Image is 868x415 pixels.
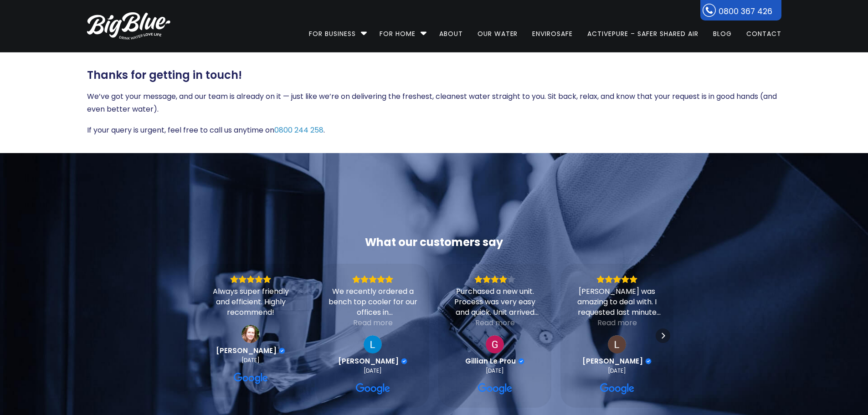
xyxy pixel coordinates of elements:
[486,367,504,374] div: [DATE]
[198,328,212,343] div: Previous
[338,357,407,365] a: Review by Luke Mitchell
[582,357,652,365] a: Review by Lily Stevenson
[328,286,418,318] div: We recently ordered a bench top cooler for our offices in [GEOGRAPHIC_DATA]. The process was so s...
[572,275,662,283] div: Rating: 5.0 out of 5
[600,382,635,396] a: View on Google
[364,335,382,354] img: Luke Mitchell
[87,12,170,40] img: logo
[364,367,382,374] div: [DATE]
[572,286,662,318] div: [PERSON_NAME] was amazing to deal with. I requested last minute for a short term hire (2 days) an...
[608,335,626,354] a: View on Google
[450,275,540,283] div: Rating: 4.0 out of 5
[465,357,516,365] span: Gillian Le Prou
[241,325,260,343] a: View on Google
[475,318,515,328] div: Read more
[328,275,418,283] div: Rating: 5.0 out of 5
[486,335,504,354] a: View on Google
[356,382,390,396] a: View on Google
[608,335,626,354] img: Lily Stevenson
[279,348,285,354] div: Verified Customer
[194,235,673,250] div: What our customers say
[608,367,626,374] div: [DATE]
[465,357,524,365] a: Review by Gillian Le Prou
[241,357,260,364] div: [DATE]
[216,347,277,355] span: [PERSON_NAME]
[450,286,540,318] div: Purchased a new unit. Process was very easy and quick. Unit arrived very quickly. Only problem wa...
[478,382,513,396] a: View on Google
[241,325,260,343] img: Tanya Sloane
[582,357,643,365] span: [PERSON_NAME]
[216,347,285,355] a: Review by Tanya Sloane
[353,318,393,328] div: Read more
[205,286,296,318] div: Always super friendly and efficient. Highly recommend!
[364,335,382,354] a: View on Google
[656,328,670,343] div: Next
[597,318,637,328] div: Read more
[194,264,673,408] div: Carousel
[518,358,524,364] div: Verified Customer
[645,358,652,364] div: Verified Customer
[205,275,296,283] div: Rating: 5.0 out of 5
[401,358,407,364] div: Verified Customer
[234,371,268,386] a: View on Google
[338,357,399,365] span: [PERSON_NAME]
[486,335,504,354] img: Gillian Le Prou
